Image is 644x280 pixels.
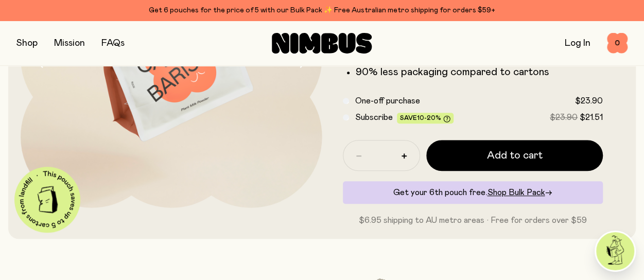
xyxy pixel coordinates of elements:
div: Get 6 pouches for the price of 5 with our Bulk Pack ✨ Free Australian metro shipping for orders $59+ [16,4,628,16]
a: Shop Bulk Pack→ [487,188,552,197]
span: $21.51 [580,113,603,121]
span: $23.90 [575,97,603,105]
span: $23.90 [550,113,578,121]
span: 10-20% [417,115,441,121]
a: Log In [565,39,590,48]
img: agent [596,232,634,270]
span: One-off purchase [355,97,420,105]
span: Save [400,115,450,122]
p: $6.95 shipping to AU metro areas · Free for orders over $59 [343,214,603,226]
span: Shop Bulk Pack [487,188,545,197]
span: Subscribe [355,113,393,121]
a: FAQs [101,39,125,48]
div: Get your 6th pouch free. [343,181,603,204]
a: Mission [54,39,85,48]
li: 90% less packaging compared to cartons [356,66,603,78]
button: 0 [607,33,628,54]
button: Add to cart [426,140,603,171]
span: Add to cart [486,148,542,163]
